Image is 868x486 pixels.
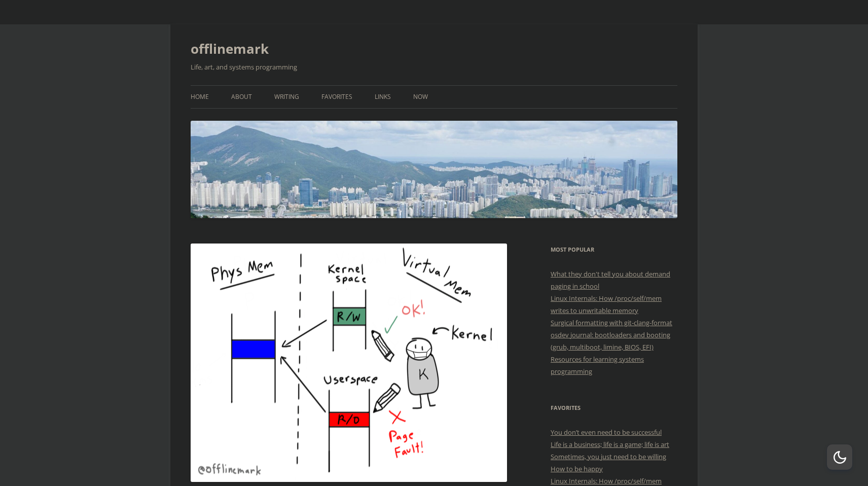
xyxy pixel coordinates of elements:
[551,294,662,315] a: Linux Internals: How /proc/self/mem writes to unwritable memory
[274,86,299,108] a: Writing
[191,61,677,73] h2: Life, art, and systems programming
[191,86,209,108] a: Home
[551,402,677,414] h3: Favorites
[551,440,669,449] a: Life is a business; life is a game; life is art
[413,86,428,108] a: Now
[551,428,662,437] a: You don’t even need to be successful
[551,330,670,352] a: osdev journal: bootloaders and booting (grub, multiboot, limine, BIOS, EFI)
[551,464,603,473] a: How to be happy
[375,86,391,108] a: Links
[231,86,252,108] a: About
[191,37,269,61] a: offlinemark
[551,318,672,327] a: Surgical formatting with git-clang-format
[321,86,352,108] a: Favorites
[551,355,644,376] a: Resources for learning systems programming
[551,452,666,461] a: Sometimes, you just need to be willing
[191,121,677,218] img: offlinemark
[551,269,670,291] a: What they don't tell you about demand paging in school
[551,244,677,256] h3: Most Popular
